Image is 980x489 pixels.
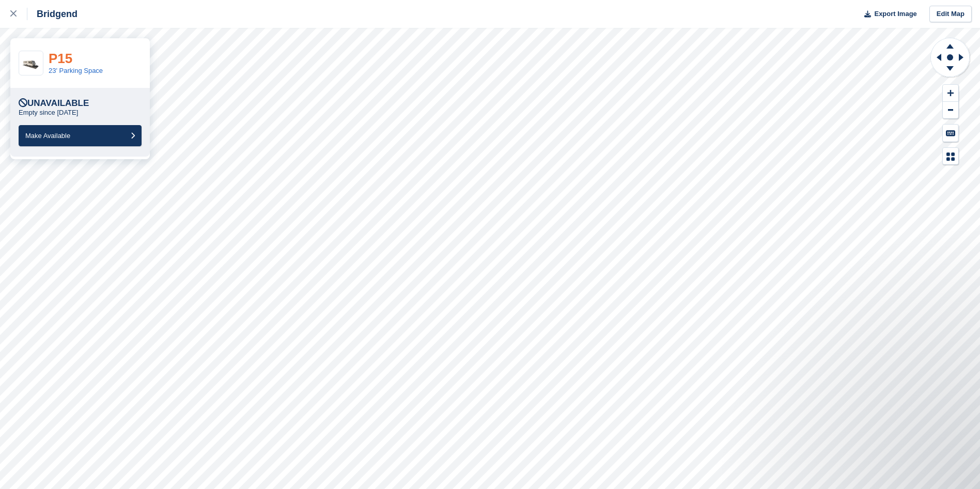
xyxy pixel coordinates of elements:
[19,109,78,117] p: Empty since [DATE]
[943,102,958,119] button: Zoom Out
[19,125,142,146] button: Make Available
[49,51,72,66] a: P15
[929,6,972,23] a: Edit Map
[943,148,958,165] button: Map Legend
[27,8,77,20] div: Bridgend
[19,98,89,109] div: Unavailable
[19,56,43,70] img: Caravan%20-%20R.jpg
[858,6,917,23] button: Export Image
[874,9,916,19] span: Export Image
[943,125,958,142] button: Keyboard Shortcuts
[49,67,103,74] a: 23' Parking Space
[25,132,70,140] span: Make Available
[943,85,958,102] button: Zoom In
